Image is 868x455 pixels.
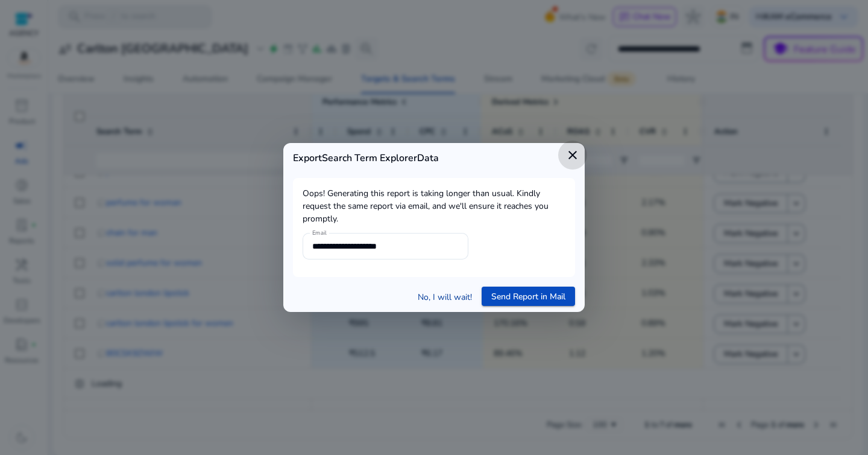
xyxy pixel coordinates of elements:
[312,229,327,238] mat-label: Email
[482,287,575,306] button: Send Report in Mail
[303,187,565,230] p: Oops! Generating this report is taking longer than usual. Kindly request the same report via emai...
[558,141,587,170] button: close dialog
[491,290,565,303] span: Send Report in Mail
[322,151,417,165] span: Search Term Explorer
[293,153,575,174] h4: Export Data
[565,148,580,162] mat-icon: close
[418,291,472,304] a: No, I will wait!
